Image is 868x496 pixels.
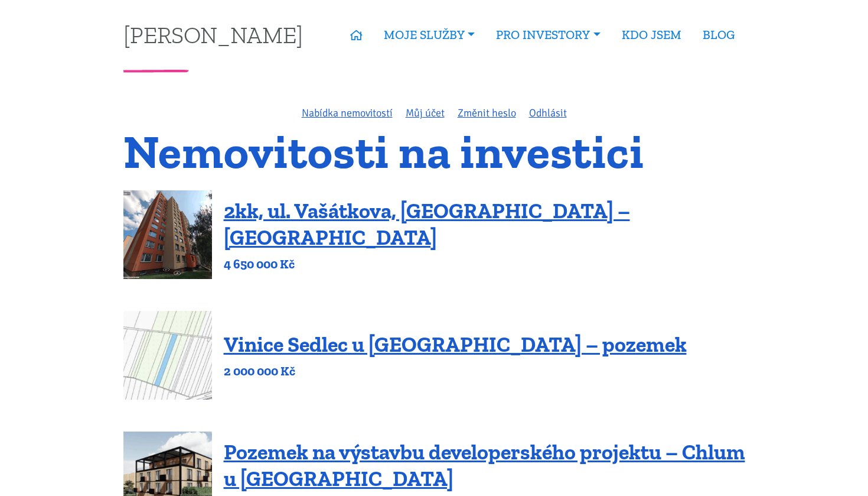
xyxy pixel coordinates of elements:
[692,21,745,48] a: BLOG
[224,439,745,491] a: Pozemek na výstavbu developerského projektu – Chlum u [GEOGRAPHIC_DATA]
[224,363,687,380] p: 2 000 000 Kč
[529,106,567,119] a: Odhlásit
[373,21,485,48] a: MOJE SLUŽBY
[123,23,303,46] a: [PERSON_NAME]
[224,256,745,273] p: 4 650 000 Kč
[224,198,630,250] a: 2kk, ul. Vašátkova, [GEOGRAPHIC_DATA] – [GEOGRAPHIC_DATA]
[406,106,445,119] a: Můj účet
[302,106,393,119] a: Nabídka nemovitostí
[458,106,516,119] a: Změnit heslo
[611,21,692,48] a: KDO JSEM
[485,21,611,48] a: PRO INVESTORY
[224,332,687,357] a: Vinice Sedlec u [GEOGRAPHIC_DATA] – pozemek
[123,132,745,171] h1: Nemovitosti na investici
